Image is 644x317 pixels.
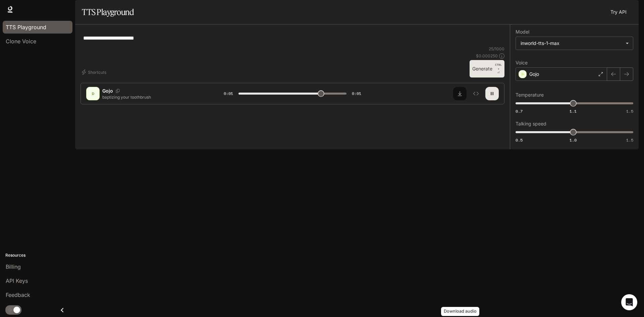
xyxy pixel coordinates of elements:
[470,60,504,77] button: GenerateCTRL +⏎
[80,67,109,77] button: Shortcuts
[88,88,98,99] div: D
[352,90,361,97] span: 0:01
[529,71,539,77] p: Gojo
[516,37,633,50] div: inworld-tts-1-max
[516,137,523,143] span: 0.5
[495,63,502,75] p: ⏎
[476,53,498,59] p: $ 0.000250
[224,90,233,97] span: 0:01
[516,121,546,126] p: Talking speed
[82,5,134,19] h1: TTS Playground
[516,60,528,65] p: Voice
[516,93,544,97] p: Temperature
[489,46,504,52] p: 25 / 1000
[570,108,577,114] span: 1.1
[102,94,208,100] p: baptizing your toothbrush
[570,137,577,143] span: 1.0
[621,294,637,310] div: Open Intercom Messenger
[469,87,483,100] button: Inspect
[626,137,633,143] span: 1.5
[495,63,502,71] p: CTRL +
[102,88,113,94] p: Gojo
[516,30,529,34] p: Model
[521,40,622,47] div: inworld-tts-1-max
[626,108,633,114] span: 1.5
[516,108,523,114] span: 0.7
[441,307,479,316] div: Download audio
[453,87,467,100] button: Download audio
[608,5,629,19] a: Try API
[113,89,122,93] button: Copy Voice ID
